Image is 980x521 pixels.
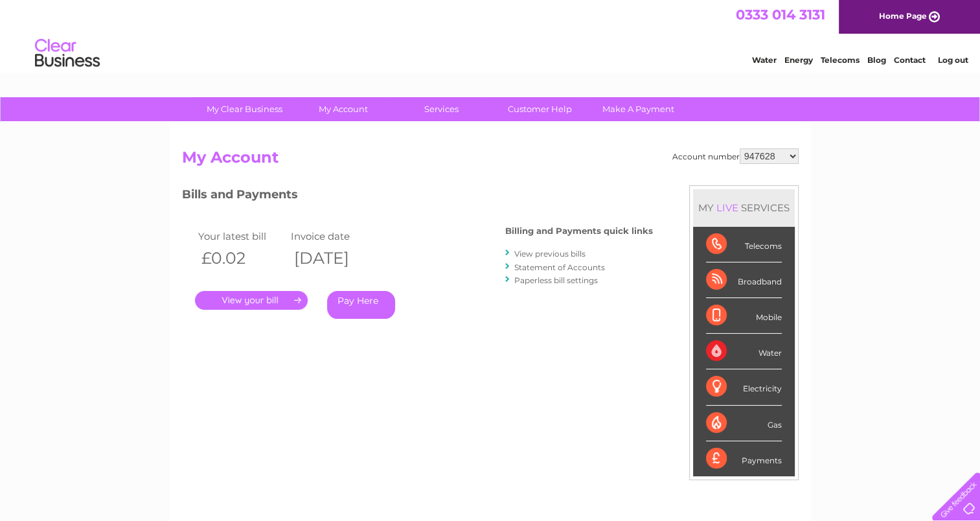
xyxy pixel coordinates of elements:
th: [DATE] [288,245,381,272]
a: Energy [784,55,813,65]
a: My Account [290,97,396,121]
a: Paperless bill settings [514,275,598,285]
div: Water [706,334,782,369]
a: My Clear Business [191,97,298,121]
a: Contact [894,55,926,65]
td: Invoice date [288,227,381,245]
th: £0.02 [195,245,288,272]
div: Clear Business is a trading name of Verastar Limited (registered in [GEOGRAPHIC_DATA] No. 3667643... [185,7,797,63]
a: . [195,291,308,310]
div: Broadband [706,262,782,298]
div: Mobile [706,298,782,334]
td: Your latest bill [195,227,288,245]
div: Account number [672,148,799,164]
a: Statement of Accounts [514,262,605,272]
div: Electricity [706,369,782,405]
a: Water [752,55,777,65]
a: 0333 014 3131 [736,6,825,23]
h2: My Account [182,148,799,173]
a: Blog [867,55,886,65]
div: Gas [706,406,782,441]
div: Telecoms [706,227,782,262]
a: View previous bills [514,249,586,259]
img: logo.png [34,34,100,73]
a: Pay Here [327,291,395,319]
a: Customer Help [486,97,593,121]
a: Services [388,97,495,121]
a: Log out [937,55,968,65]
h3: Bills and Payments [182,185,653,208]
a: Make A Payment [585,97,692,121]
h4: Billing and Payments quick links [505,226,653,236]
div: Payments [706,441,782,476]
div: LIVE [714,202,741,214]
a: Telecoms [821,55,860,65]
div: MY SERVICES [693,189,795,226]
